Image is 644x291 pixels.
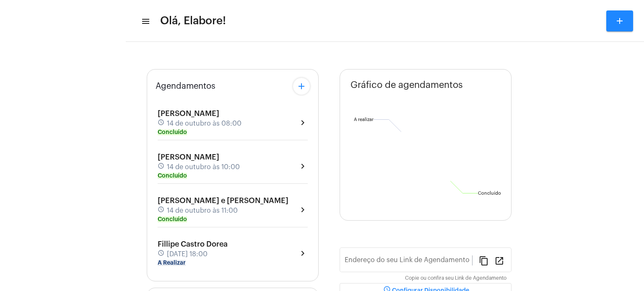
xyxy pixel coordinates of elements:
span: Olá, Elabore! [160,14,226,28]
mat-icon: chevron_right [298,118,308,128]
mat-icon: chevron_right [298,161,308,171]
mat-chip: A Realizar [158,260,186,266]
mat-icon: sidenav icon [141,16,149,26]
span: [DATE] 18:00 [167,250,208,258]
span: 14 de outubro às 10:00 [167,163,240,171]
span: [PERSON_NAME] [158,153,219,161]
mat-icon: schedule [158,206,165,215]
mat-chip: Concluído [158,173,187,179]
span: [PERSON_NAME] [158,110,219,117]
mat-chip: Concluído [158,129,187,135]
span: 14 de outubro às 08:00 [167,120,241,127]
mat-icon: chevron_right [298,248,308,258]
mat-icon: schedule [158,119,165,128]
span: Fillipe Castro Dorea [158,240,228,248]
mat-icon: open_in_new [494,255,504,265]
mat-icon: chevron_right [298,205,308,215]
span: [PERSON_NAME] e [PERSON_NAME] [158,197,288,204]
text: A realizar [354,117,374,122]
mat-icon: add [296,81,306,91]
text: Concluído [478,191,501,196]
mat-hint: Copie ou confira seu Link de Agendamento [405,276,506,281]
input: Link [345,258,472,265]
mat-icon: schedule [158,162,165,172]
span: Agendamentos [156,82,216,91]
mat-chip: Concluído [158,216,187,222]
mat-icon: schedule [158,250,165,259]
mat-icon: add [615,16,625,26]
span: 14 de outubro às 11:00 [167,207,238,214]
span: Gráfico de agendamentos [351,80,463,90]
mat-icon: content_copy [479,255,489,265]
